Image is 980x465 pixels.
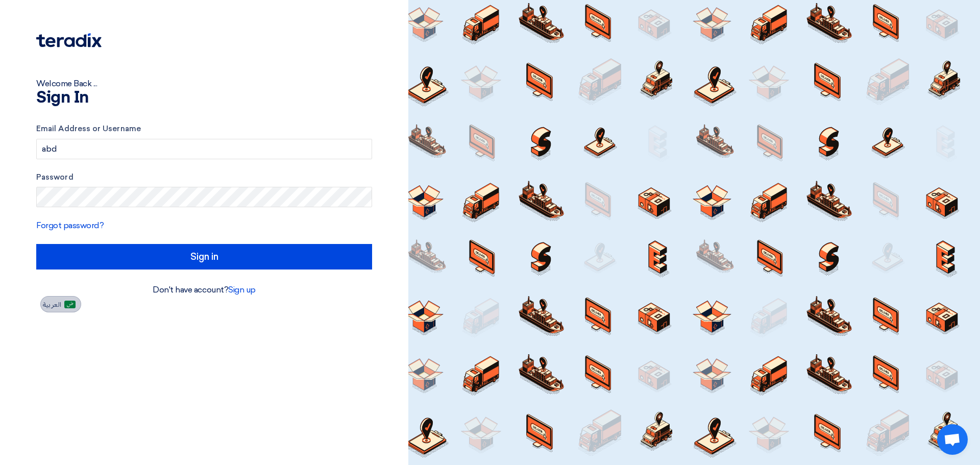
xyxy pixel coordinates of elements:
[36,172,372,183] label: Password
[43,301,61,308] span: العربية
[36,90,372,106] h1: Sign In
[36,78,372,90] div: Welcome Back ...
[36,33,102,47] img: Teradix logo
[36,123,372,135] label: Email Address or Username
[36,244,372,270] input: Sign in
[36,284,372,296] div: Don't have account?
[64,301,76,308] img: ar-AR.png
[937,424,968,455] a: دردشة مفتوحة
[228,285,256,295] a: Sign up
[36,221,104,230] a: Forgot password?
[40,296,81,312] button: العربية
[36,139,372,159] input: Enter your business email or username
